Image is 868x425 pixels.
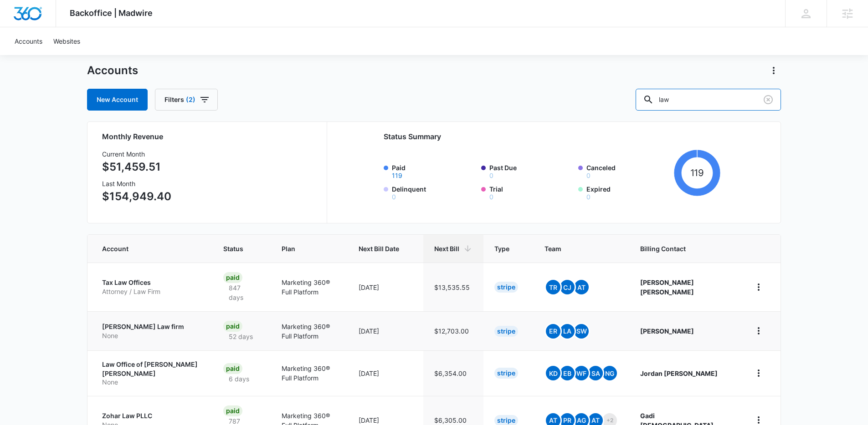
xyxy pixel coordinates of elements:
[282,244,337,253] span: Plan
[546,366,560,380] span: KD
[640,327,694,335] strong: [PERSON_NAME]
[102,287,201,296] p: Attorney / Law Firm
[392,172,402,179] button: Paid
[102,331,201,340] p: None
[586,163,670,179] label: Canceled
[423,311,483,350] td: $12,703.00
[489,184,573,200] label: Trial
[102,131,316,142] h2: Monthly Revenue
[102,322,201,340] a: [PERSON_NAME] Law firmNone
[494,282,518,293] div: Stripe
[690,167,704,178] tspan: 119
[751,366,766,380] button: home
[560,280,575,294] span: CJ
[102,360,201,378] p: Law Office of [PERSON_NAME] [PERSON_NAME]
[87,64,138,77] h1: Accounts
[640,278,694,296] strong: [PERSON_NAME] [PERSON_NAME]
[102,244,188,253] span: Account
[348,350,423,396] td: [DATE]
[9,27,48,55] a: Accounts
[223,374,255,384] p: 6 days
[102,179,171,188] h3: Last Month
[223,405,242,416] div: Paid
[223,363,242,374] div: Paid
[494,326,518,337] div: Stripe
[761,92,776,107] button: Clear
[155,89,218,111] button: Filters(2)
[282,278,337,297] p: Marketing 360® Full Platform
[102,411,201,420] p: Zohar Law PLLC
[494,368,518,379] div: Stripe
[102,159,171,175] p: $51,459.51
[87,89,148,111] a: New Account
[766,63,781,78] button: Actions
[751,280,766,294] button: home
[102,378,201,387] p: None
[384,131,720,142] h2: Status Summary
[544,244,605,253] span: Team
[223,244,246,253] span: Status
[546,324,560,339] span: ER
[602,366,617,380] span: NG
[348,263,423,311] td: [DATE]
[359,244,399,253] span: Next Bill Date
[586,184,670,200] label: Expired
[636,89,781,111] input: Search
[560,366,575,380] span: EB
[423,263,483,311] td: $13,535.55
[348,311,423,350] td: [DATE]
[282,364,337,383] p: Marketing 360® Full Platform
[102,322,201,331] p: [PERSON_NAME] Law firm
[102,360,201,387] a: Law Office of [PERSON_NAME] [PERSON_NAME]None
[70,8,153,18] span: Backoffice | Madwire
[494,244,509,253] span: Type
[574,366,589,380] span: WF
[223,321,242,332] div: Paid
[102,278,201,287] p: Tax Law Offices
[223,332,258,341] p: 52 days
[186,96,195,103] span: (2)
[392,184,476,200] label: Delinquent
[588,366,603,380] span: SA
[223,283,259,302] p: 847 days
[640,244,729,253] span: Billing Contact
[48,27,86,55] a: Websites
[434,244,459,253] span: Next Bill
[560,324,575,339] span: LA
[223,272,242,283] div: Paid
[640,369,718,377] strong: Jordan [PERSON_NAME]
[392,163,476,179] label: Paid
[102,149,171,159] h3: Current Month
[489,163,573,179] label: Past Due
[423,350,483,396] td: $6,354.00
[102,188,171,205] p: $154,949.40
[574,280,589,294] span: AT
[574,324,589,339] span: SW
[102,278,201,296] a: Tax Law OfficesAttorney / Law Firm
[546,280,560,294] span: TR
[751,324,766,338] button: home
[282,322,337,341] p: Marketing 360® Full Platform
